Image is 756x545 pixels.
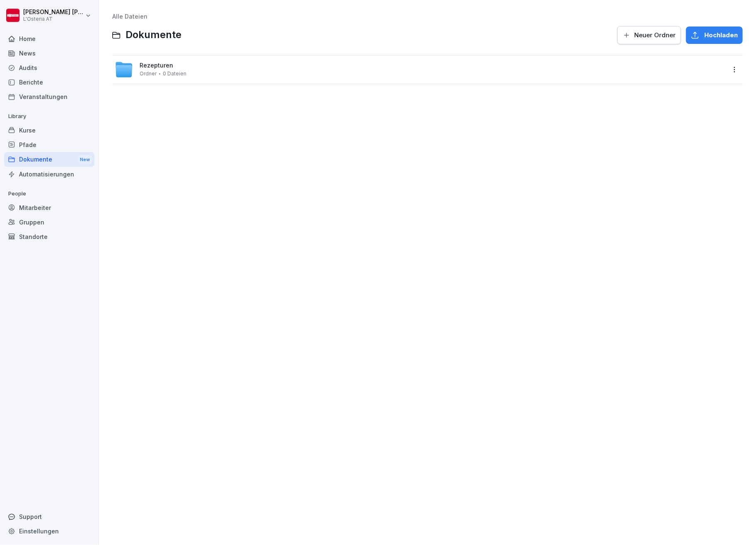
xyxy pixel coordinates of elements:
span: Ordner [140,71,157,77]
a: Automatisierungen [4,167,94,181]
p: [PERSON_NAME] [PERSON_NAME] [23,9,84,16]
a: News [4,46,94,60]
button: Hochladen [686,27,743,44]
span: Hochladen [704,31,738,40]
a: Pfade [4,137,94,152]
a: Veranstaltungen [4,89,94,104]
p: Library [4,110,94,123]
a: Einstellungen [4,524,94,538]
div: Dokumente [4,152,94,167]
a: Audits [4,60,94,75]
span: Neuer Ordner [634,31,676,40]
span: 0 Dateien [163,71,186,77]
a: Alle Dateien [112,13,147,20]
a: RezepturenOrdner0 Dateien [115,60,725,79]
p: L'Osteria AT [23,16,84,22]
span: Rezepturen [140,62,173,69]
a: Kurse [4,123,94,137]
p: People [4,187,94,200]
div: New [78,155,92,164]
a: Mitarbeiter [4,200,94,215]
a: DokumenteNew [4,152,94,167]
a: Standorte [4,229,94,244]
a: Berichte [4,75,94,89]
span: Dokumente [126,29,181,41]
div: Support [4,509,94,524]
a: Home [4,31,94,46]
button: Neuer Ordner [617,26,681,44]
a: Gruppen [4,215,94,229]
